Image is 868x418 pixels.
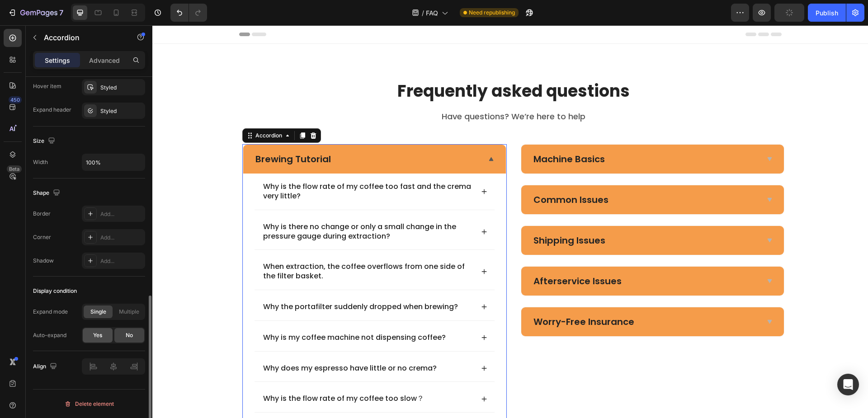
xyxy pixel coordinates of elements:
div: Add... [100,257,143,265]
div: Styled [100,84,143,92]
button: 7 [4,4,67,22]
div: Shape [33,187,62,199]
button: Delete element [33,397,145,411]
input: Auto [82,154,145,170]
span: Single [90,308,106,316]
div: Auto-expand [33,331,66,339]
p: Worry-Free Insurance [381,291,482,302]
p: Settings [45,56,70,65]
p: Common Issues [381,169,456,180]
div: Styled [100,107,143,115]
span: Multiple [119,308,139,316]
p: Machine Basics [381,128,453,140]
span: Need republishing [469,9,515,17]
div: Add... [100,210,143,218]
div: 450 [9,96,22,103]
div: Border [33,210,51,218]
div: Display condition [33,287,77,295]
div: Open Intercom Messenger [837,374,859,395]
p: Advanced [89,56,120,65]
div: Corner [33,233,51,241]
div: Shadow [33,257,54,265]
div: Align [33,361,59,373]
button: Publish [808,4,846,22]
div: Beta [7,165,22,173]
div: Hover item [33,82,61,90]
span: FAQ [426,8,438,18]
div: Add... [100,234,143,242]
div: Expand header [33,106,71,114]
p: 7 [59,7,63,18]
div: Expand mode [33,308,68,316]
span: No [126,331,133,339]
div: Undo/Redo [170,4,207,22]
div: Publish [816,8,838,18]
p: Shipping Issues [381,209,453,221]
span: / [422,8,424,18]
iframe: Design area [152,25,868,418]
span: Yes [93,331,102,339]
p: Afterservice Issues [381,250,469,262]
div: Size [33,135,57,147]
div: Delete element [64,399,114,409]
div: Width [33,158,48,166]
p: Accordion [44,32,121,43]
